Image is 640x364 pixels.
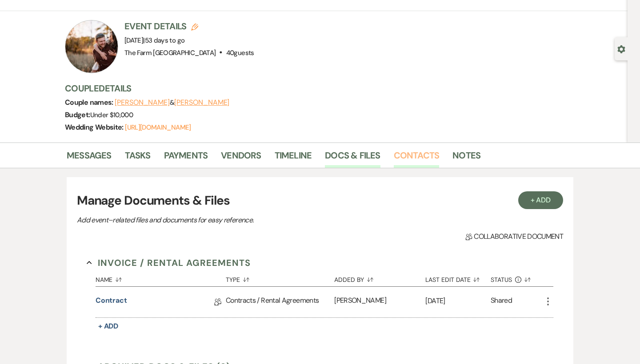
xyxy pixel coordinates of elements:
span: | [143,36,184,45]
span: Status [491,277,512,283]
button: + Add [96,320,121,332]
span: Couple names: [65,98,115,107]
a: Notes [452,148,480,168]
a: Timeline [275,148,312,168]
a: Contract [96,295,127,309]
h3: Couple Details [65,82,563,95]
button: Added By [334,269,425,286]
div: Shared [491,295,512,309]
span: 53 days to go [145,36,185,45]
span: & [115,98,229,107]
a: Vendors [221,148,261,168]
button: [PERSON_NAME] [115,99,170,106]
button: + Add [518,191,564,209]
span: Under $10,000 [90,111,133,119]
button: Name [96,269,226,286]
span: Wedding Website: [65,123,125,132]
div: [PERSON_NAME] [334,287,425,317]
a: Contacts [394,148,440,168]
button: [PERSON_NAME] [174,99,229,106]
a: [URL][DOMAIN_NAME] [125,123,191,132]
a: Tasks [125,148,151,168]
p: Add event–related files and documents for easy reference. [77,214,388,226]
span: + Add [98,321,119,331]
span: Collaborative document [465,231,563,242]
span: 40 guests [226,48,254,57]
button: Last Edit Date [425,269,491,286]
h3: Manage Documents & Files [77,191,563,210]
span: The Farm [GEOGRAPHIC_DATA] [124,48,216,57]
button: Open lead details [617,44,625,53]
a: Messages [67,148,112,168]
div: Contracts / Rental Agreements [226,287,334,317]
span: Budget: [65,110,90,119]
button: Invoice / Rental Agreements [87,256,251,269]
p: [DATE] [425,295,491,307]
h3: Event Details [124,20,254,32]
a: Payments [164,148,208,168]
span: [DATE] [124,36,184,45]
a: Docs & Files [325,148,380,168]
button: Type [226,269,334,286]
button: Status [491,269,543,286]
